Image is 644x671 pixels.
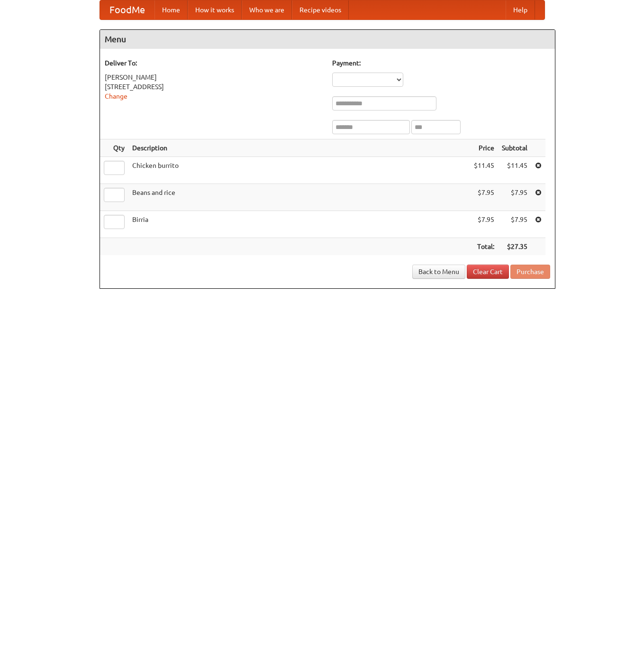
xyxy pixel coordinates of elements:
[105,73,323,82] div: [PERSON_NAME]
[467,265,509,279] a: Clear Cart
[128,184,470,211] td: Beans and rice
[498,184,531,211] td: $7.95
[470,211,498,238] td: $7.95
[128,211,470,238] td: Birria
[510,265,550,279] button: Purchase
[128,157,470,184] td: Chicken burrito
[498,139,531,157] th: Subtotal
[105,58,323,68] h5: Deliver To:
[100,30,555,49] h4: Menu
[100,0,154,19] a: FoodMe
[412,265,465,279] a: Back to Menu
[188,0,242,19] a: How it works
[105,92,127,100] a: Change
[154,0,188,19] a: Home
[470,139,498,157] th: Price
[100,139,128,157] th: Qty
[470,157,498,184] td: $11.45
[242,0,292,19] a: Who we are
[292,0,349,19] a: Recipe videos
[506,0,535,19] a: Help
[470,238,498,256] th: Total:
[128,139,470,157] th: Description
[498,157,531,184] td: $11.45
[332,58,550,68] h5: Payment:
[498,211,531,238] td: $7.95
[470,184,498,211] td: $7.95
[498,238,531,256] th: $27.35
[105,82,323,92] div: [STREET_ADDRESS]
